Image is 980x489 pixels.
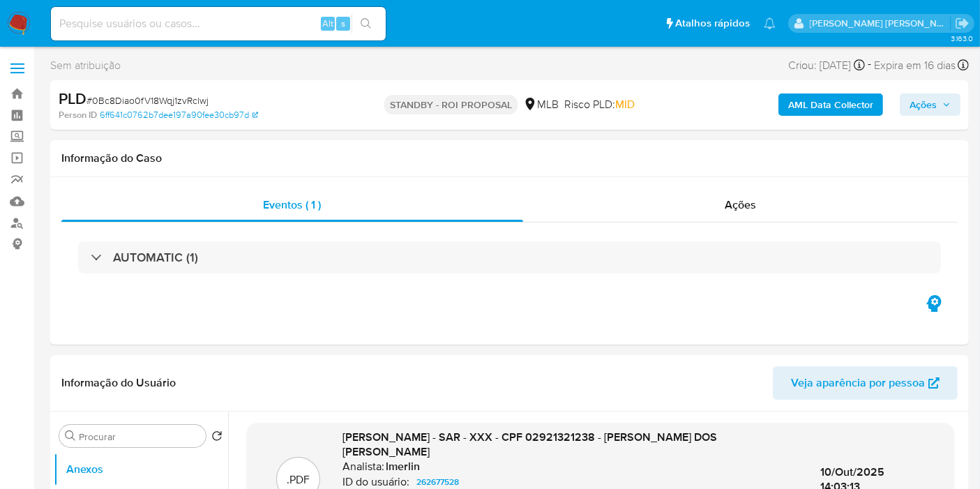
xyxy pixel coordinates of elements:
span: - [868,56,871,75]
button: Veja aparência por pessoa [773,366,958,400]
input: Pesquise usuários ou casos... [51,15,386,33]
div: Criou: [DATE] [788,56,865,75]
span: Sem atribuição [50,58,121,73]
h6: lmerlin [386,460,420,474]
span: Alt [322,17,333,30]
span: Veja aparência por pessoa [791,366,925,400]
b: Person ID [59,109,97,121]
p: .PDF [287,472,310,488]
span: Risco PLD: [564,97,635,112]
input: Procurar [79,430,200,443]
a: 6ff641c0762b7dee197a90fee30cb97d [100,109,258,121]
div: AUTOMATIC (1) [78,241,941,273]
a: Notificações [764,17,776,29]
button: Procurar [65,430,76,442]
b: AML Data Collector [788,93,873,116]
span: Ações [910,93,937,116]
span: [PERSON_NAME] - SAR - XXX - CPF 02921321238 - [PERSON_NAME] DOS [PERSON_NAME] [342,429,717,460]
span: Expira em 16 dias [874,58,956,73]
span: Ações [725,197,756,213]
span: MID [615,96,635,112]
p: STANDBY - ROI PROPOSAL [384,95,518,114]
button: Anexos [54,453,228,486]
span: Atalhos rápidos [675,16,750,31]
p: ID do usuário: [342,475,409,489]
span: # 0Bc8Diao0fV18Wqj1zvRclwj [86,93,209,107]
button: Retornar ao pedido padrão [211,430,223,446]
span: s [341,17,345,30]
h3: AUTOMATIC (1) [113,250,198,265]
div: MLB [523,97,559,112]
a: Sair [955,16,970,31]
span: Eventos ( 1 ) [263,197,321,213]
button: Ações [900,93,960,116]
button: AML Data Collector [778,93,883,116]
h1: Informação do Usuário [61,376,176,390]
button: search-icon [352,14,380,33]
p: Analista: [342,460,384,474]
b: PLD [59,87,86,110]
h1: Informação do Caso [61,151,958,165]
p: leticia.merlin@mercadolivre.com [810,17,951,30]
